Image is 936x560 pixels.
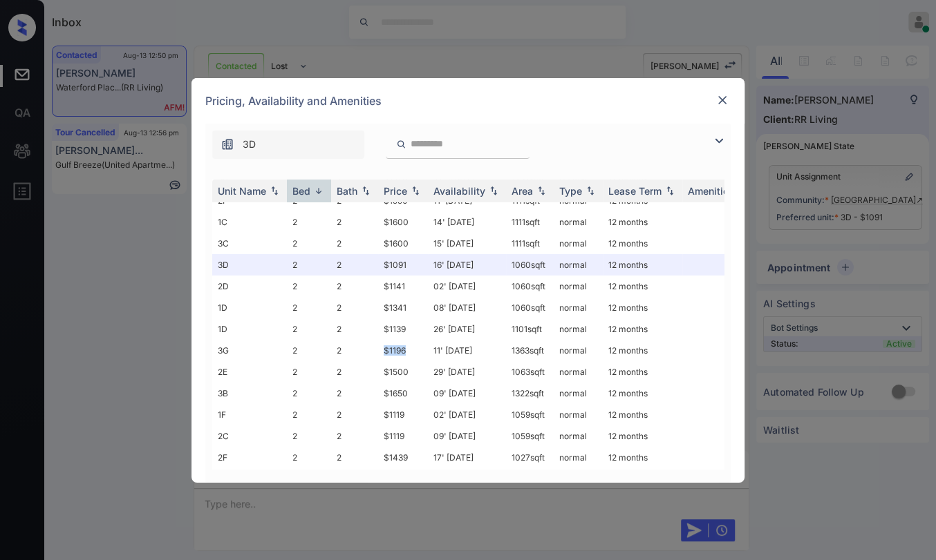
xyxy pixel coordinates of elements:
[378,254,428,276] td: $1091
[559,185,582,197] div: Type
[428,425,506,447] td: 09' [DATE]
[359,186,373,195] img: sorting
[409,186,422,195] img: sorting
[603,318,682,340] td: 12 months
[212,404,287,425] td: 1F
[554,361,603,383] td: normal
[378,340,428,361] td: $1196
[688,185,734,197] div: Amenities
[287,211,331,233] td: 2
[506,447,554,468] td: 1027 sqft
[506,383,554,404] td: 1322 sqft
[212,318,287,340] td: 1D
[396,138,406,151] img: icon-zuma
[287,297,331,318] td: 2
[287,404,331,425] td: 2
[506,361,554,383] td: 1063 sqft
[506,425,554,447] td: 1059 sqft
[287,425,331,447] td: 2
[218,185,266,197] div: Unit Name
[428,254,506,276] td: 16' [DATE]
[603,297,682,318] td: 12 months
[212,425,287,447] td: 2C
[554,233,603,254] td: normal
[378,276,428,297] td: $1141
[603,383,682,404] td: 12 months
[331,233,378,254] td: 2
[428,297,506,318] td: 08' [DATE]
[378,318,428,340] td: $1139
[603,276,682,297] td: 12 months
[331,297,378,318] td: 2
[378,211,428,233] td: $1600
[212,254,287,276] td: 3D
[534,186,548,195] img: sorting
[287,447,331,468] td: 2
[428,404,506,425] td: 02' [DATE]
[506,233,554,254] td: 1111 sqft
[554,340,603,361] td: normal
[221,137,234,151] img: icon-zuma
[378,297,428,318] td: $1341
[428,468,506,490] td: 14' [DATE]
[378,425,428,447] td: $1119
[428,211,506,233] td: 14' [DATE]
[554,404,603,425] td: normal
[603,447,682,468] td: 12 months
[603,468,682,490] td: 12 months
[506,254,554,276] td: 1060 sqft
[506,211,554,233] td: 1111 sqft
[331,361,378,383] td: 2
[212,361,287,383] td: 2E
[212,447,287,468] td: 2F
[287,340,331,361] td: 2
[378,383,428,404] td: $1650
[433,185,485,197] div: Availability
[268,186,281,195] img: sorting
[378,233,428,254] td: $1600
[331,404,378,425] td: 2
[554,211,603,233] td: normal
[663,186,677,195] img: sorting
[287,468,331,490] td: 2
[331,425,378,447] td: 2
[554,468,603,490] td: normal
[608,185,662,197] div: Lease Term
[711,133,727,149] img: icon-zuma
[506,276,554,297] td: 1060 sqft
[603,425,682,447] td: 12 months
[428,318,506,340] td: 26' [DATE]
[331,468,378,490] td: 2
[292,185,310,197] div: Bed
[287,276,331,297] td: 2
[603,404,682,425] td: 12 months
[312,186,326,196] img: sorting
[212,340,287,361] td: 3G
[243,137,256,152] span: 3D
[428,361,506,383] td: 29' [DATE]
[603,254,682,276] td: 12 months
[428,340,506,361] td: 11' [DATE]
[554,297,603,318] td: normal
[428,383,506,404] td: 09' [DATE]
[337,185,357,197] div: Bath
[506,318,554,340] td: 1101 sqft
[287,361,331,383] td: 2
[331,276,378,297] td: 2
[191,78,745,124] div: Pricing, Availability and Amenities
[583,186,597,195] img: sorting
[331,254,378,276] td: 2
[603,340,682,361] td: 12 months
[603,361,682,383] td: 12 months
[212,383,287,404] td: 3B
[384,185,407,197] div: Price
[331,447,378,468] td: 2
[378,404,428,425] td: $1119
[554,425,603,447] td: normal
[506,340,554,361] td: 1363 sqft
[506,297,554,318] td: 1060 sqft
[506,468,554,490] td: 1027 sqft
[428,233,506,254] td: 15' [DATE]
[212,297,287,318] td: 1D
[506,404,554,425] td: 1059 sqft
